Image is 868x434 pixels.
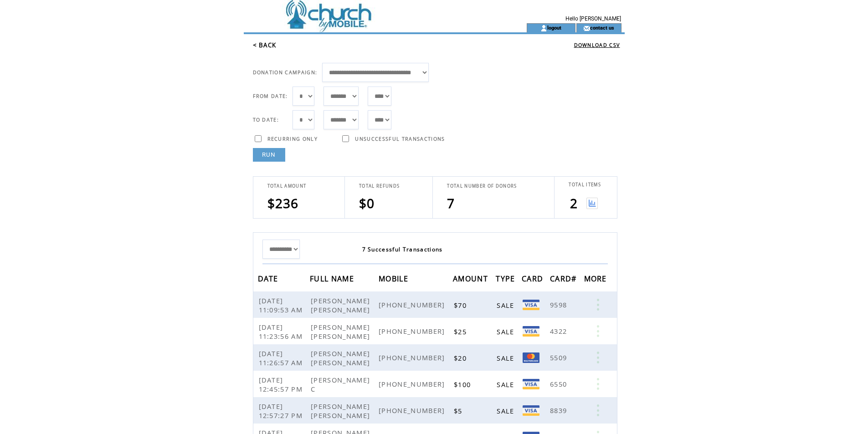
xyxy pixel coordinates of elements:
[379,276,411,281] a: MOBILE
[497,327,516,336] span: SALE
[362,245,443,253] span: 7 Successful Transactions
[267,136,318,142] span: RECURRING ONLY
[522,276,545,281] a: CARD
[583,25,590,32] img: contact_us_icon.gif
[550,327,569,336] span: 4322
[447,194,455,212] span: 7
[253,69,318,76] span: DONATION CAMPAIGN:
[379,300,447,309] span: [PHONE_NUMBER]
[550,379,569,388] span: 6550
[454,301,469,310] span: $70
[253,93,288,99] span: FROM DATE:
[258,271,281,288] span: DATE
[569,182,601,188] span: TOTAL ITEMS
[253,41,277,49] a: < BACK
[454,353,469,363] span: $20
[359,183,400,189] span: TOTAL REFUNDS
[523,352,539,363] img: Mastercard
[259,402,305,420] span: [DATE] 12:57:27 PM
[359,194,375,212] span: $0
[311,322,372,341] span: [PERSON_NAME] [PERSON_NAME]
[453,271,490,288] span: AMOUNT
[584,271,609,288] span: MORE
[259,375,305,393] span: [DATE] 12:45:57 PM
[550,271,579,288] span: CARD#
[496,271,517,288] span: TYPE
[253,117,279,123] span: TO DATE:
[522,271,545,288] span: CARD
[267,194,299,212] span: $236
[253,148,285,162] a: RUN
[550,276,579,281] a: CARD#
[540,25,547,32] img: account_icon.gif
[453,276,490,281] a: AMOUNT
[355,136,445,142] span: UNSUCCESSFUL TRANSACTIONS
[550,300,569,309] span: 9598
[259,296,305,314] span: [DATE] 11:09:53 AM
[574,42,620,48] a: DOWNLOAD CSV
[311,375,370,393] span: [PERSON_NAME] C
[379,379,447,388] span: [PHONE_NUMBER]
[523,405,539,416] img: Visa
[311,402,372,420] span: [PERSON_NAME] [PERSON_NAME]
[379,327,447,336] span: [PHONE_NUMBER]
[570,194,578,212] span: 2
[497,301,516,310] span: SALE
[454,327,469,336] span: $25
[379,353,447,362] span: [PHONE_NUMBER]
[550,406,569,415] span: 8839
[454,406,465,415] span: $5
[267,183,307,189] span: TOTAL AMOUNT
[311,296,372,314] span: [PERSON_NAME] [PERSON_NAME]
[497,380,516,389] span: SALE
[550,353,569,362] span: 5509
[497,353,516,363] span: SALE
[590,25,614,31] a: contact us
[259,322,305,341] span: [DATE] 11:23:56 AM
[497,406,516,415] span: SALE
[311,349,372,367] span: [PERSON_NAME] [PERSON_NAME]
[379,271,411,288] span: MOBILE
[310,276,356,281] a: FULL NAME
[496,276,517,281] a: TYPE
[565,15,621,22] span: Hello [PERSON_NAME]
[547,25,561,31] a: logout
[454,380,473,389] span: $100
[258,276,281,281] a: DATE
[310,271,356,288] span: FULL NAME
[259,349,305,367] span: [DATE] 11:26:57 AM
[447,183,517,189] span: TOTAL NUMBER OF DONORS
[523,300,539,310] img: Visa
[586,198,598,209] img: View graph
[523,326,539,337] img: Visa
[523,379,539,389] img: Visa
[379,406,447,415] span: [PHONE_NUMBER]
